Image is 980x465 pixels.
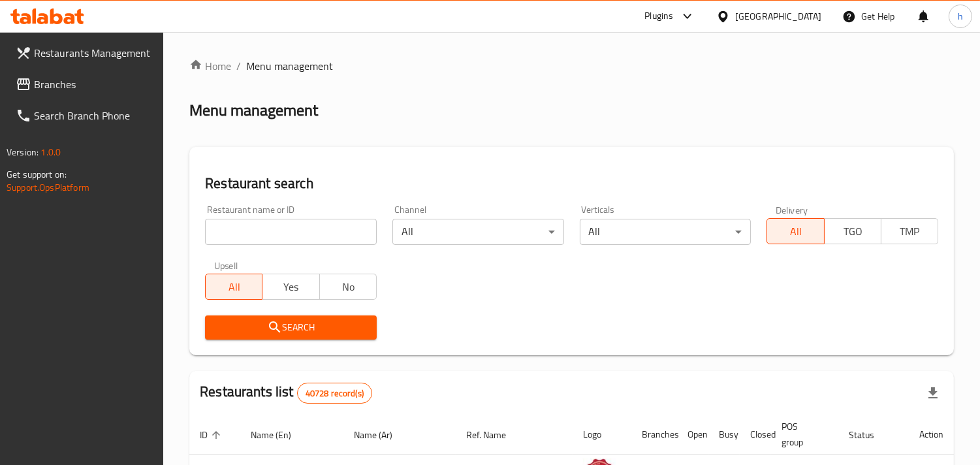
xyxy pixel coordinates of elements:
[824,218,881,244] button: TGO
[631,415,677,455] th: Branches
[205,274,262,300] button: All
[573,415,631,455] th: Logo
[189,100,318,121] h2: Menu management
[205,219,377,245] input: Search for restaurant name or ID..
[268,278,314,297] span: Yes
[325,278,371,297] span: No
[34,76,153,92] span: Branches
[708,415,740,455] th: Busy
[958,9,963,24] span: h
[319,274,377,300] button: No
[7,144,39,161] span: Version:
[767,218,824,244] button: All
[782,419,823,450] span: POS group
[189,58,954,74] nav: breadcrumb
[205,315,377,340] button: Search
[214,261,238,270] label: Upsell
[5,69,164,100] a: Branches
[917,377,949,409] div: Export file
[466,427,523,443] span: Ref. Name
[644,8,673,24] div: Plugins
[200,382,372,404] h2: Restaurants list
[205,174,938,193] h2: Restaurant search
[40,144,61,161] span: 1.0.0
[298,387,371,400] span: 40728 record(s)
[887,222,933,241] span: TMP
[215,319,366,336] span: Search
[909,415,954,455] th: Action
[189,58,231,74] a: Home
[5,37,164,69] a: Restaurants Management
[7,166,67,183] span: Get support on:
[580,219,751,245] div: All
[200,427,225,443] span: ID
[881,218,938,244] button: TMP
[772,222,819,241] span: All
[211,278,257,297] span: All
[849,427,891,443] span: Status
[776,205,808,214] label: Delivery
[246,58,333,74] span: Menu management
[740,415,771,455] th: Closed
[5,100,164,131] a: Search Branch Phone
[7,179,89,196] a: Support.OpsPlatform
[392,219,564,245] div: All
[251,427,308,443] span: Name (En)
[262,274,319,300] button: Yes
[34,45,153,61] span: Restaurants Management
[735,9,821,24] div: [GEOGRAPHIC_DATA]
[34,108,153,123] span: Search Branch Phone
[297,383,372,404] div: Total records count
[677,415,708,455] th: Open
[236,58,241,74] li: /
[830,222,876,241] span: TGO
[355,427,410,443] span: Name (Ar)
